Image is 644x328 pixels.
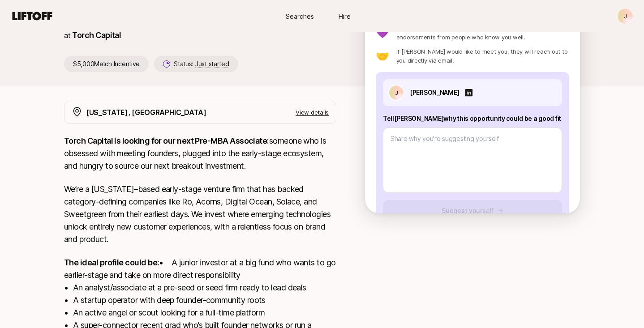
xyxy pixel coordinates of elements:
[624,11,627,21] p: J
[72,30,121,40] a: Torch Capital
[64,258,159,267] strong: The ideal profile could be:
[277,8,322,25] a: Searches
[296,108,329,117] p: View details
[286,12,314,21] span: Searches
[64,56,149,72] p: $5,000 Match Incentive
[383,113,562,124] p: Tell [PERSON_NAME] why this opportunity could be a good fit
[64,30,70,41] p: at
[376,27,389,38] p: 💜
[64,183,336,246] p: We’re a [US_STATE]–based early-stage venture firm that has backed category-defining companies lik...
[86,106,206,118] p: [US_STATE], [GEOGRAPHIC_DATA]
[396,47,569,65] p: If [PERSON_NAME] would like to meet you, they will reach out to you directly via email.
[410,87,459,98] p: [PERSON_NAME]
[339,12,351,21] span: Hire
[64,136,269,145] strong: Torch Capital is looking for our next Pre-MBA Associate:
[322,8,367,25] a: Hire
[617,8,633,24] button: J
[174,59,229,69] p: Status:
[395,87,398,98] p: J
[396,24,569,42] p: Let [PERSON_NAME] know you’re interested and then pull in endorsements from people who know you w...
[376,51,389,61] p: 🤝
[195,60,229,68] span: Just started
[64,135,336,172] p: someone who is obsessed with meeting founders, plugged into the early-stage ecosystem, and hungry...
